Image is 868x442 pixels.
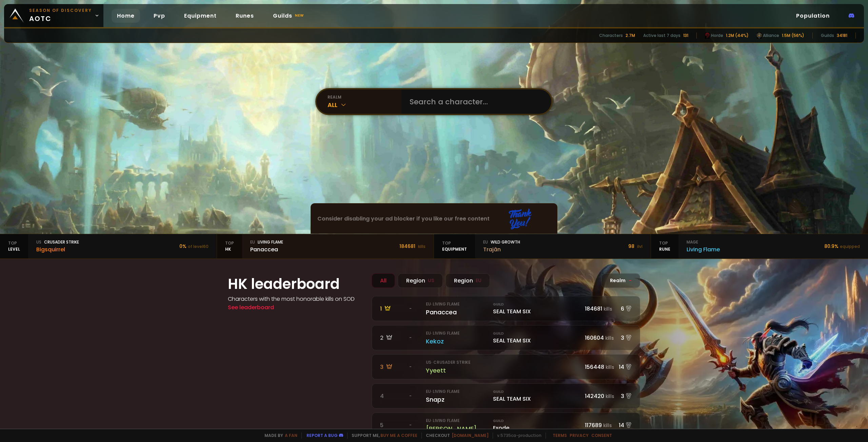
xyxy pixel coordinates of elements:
[228,303,274,311] a: See leaderboard
[626,33,635,39] div: 2.7M
[409,306,412,312] span: -
[605,335,614,341] small: kills
[406,89,543,114] input: Search a character...
[372,296,640,321] a: 1 -eu· Living FlamePanaccea GuildSEAL TEAM SIX184681kills6
[637,244,643,249] small: ilvl
[614,392,632,400] div: 3
[629,277,632,284] span: -
[294,12,305,20] small: new
[493,418,581,432] div: Exode
[446,273,490,288] div: Region
[683,33,688,39] div: 131
[570,433,589,438] a: Privacy
[398,273,443,288] div: Region
[476,277,481,284] small: EU
[380,334,405,342] div: 2
[604,306,612,312] small: kills
[36,239,79,245] div: Crusader Strike
[585,392,604,400] span: 142420
[311,204,558,234] iframe: Advertisement
[434,234,475,258] div: equipment
[426,301,459,307] small: eu · Living Flame
[426,308,489,317] div: Panaccea
[643,33,680,39] div: Active last 7 days
[250,239,255,245] span: eu
[493,389,581,403] div: SEAL TEAM SIX
[428,277,434,284] small: US
[8,240,20,246] span: Top
[614,334,632,342] div: 3
[493,418,581,424] small: Guild
[493,433,541,439] span: v. 5735ca - production
[585,334,604,342] span: 160604
[483,239,520,245] div: Wild Growth
[614,363,632,371] div: 14
[250,245,283,254] div: Panaccea
[824,243,860,250] div: 80.9 %
[328,94,401,100] div: realm
[29,7,92,14] small: Season of Discovery
[418,244,426,249] small: kills
[483,245,520,254] div: Trajân
[217,234,242,258] div: HK
[659,240,670,246] span: Top
[837,33,847,39] div: 34181
[426,418,459,423] small: eu · Living Flame
[782,33,804,39] div: 1.5M (56%)
[614,304,632,313] div: 6
[651,234,868,258] a: TopRunemageLiving Flame80.9%equipped
[328,100,401,109] div: All
[585,305,602,313] span: 184681
[36,239,41,245] span: us
[409,364,412,370] span: -
[585,363,604,371] span: 156448
[372,273,395,288] div: All
[36,245,79,254] div: Bigsquirrel
[380,421,405,429] div: 5
[4,4,103,27] a: Season of Discoveryaotc
[493,331,581,345] div: SEAL TEAM SIX
[603,422,612,429] small: kills
[651,234,678,258] div: Rune
[687,245,720,254] div: Living Flame
[399,243,426,250] div: 184681
[757,33,762,39] img: horde
[228,273,363,295] h1: HK leaderboard
[29,7,92,24] span: aotc
[591,433,612,438] a: Consent
[757,33,779,39] div: Alliance
[791,9,835,23] a: Population
[409,335,412,341] span: -
[285,433,297,438] a: a fan
[380,392,405,400] div: 4
[705,33,723,39] div: Horde
[452,433,489,438] a: [DOMAIN_NAME]
[705,33,710,39] img: horde
[372,413,640,438] a: 5 -eu· Living Flame[PERSON_NAME] GuildExode117689kills14
[372,383,640,408] a: 4 -eu· Living FlameSnapz GuildSEAL TEAM SIX142420kills3
[250,239,283,245] div: Living Flame
[493,302,581,316] div: SEAL TEAM SIX
[179,9,222,23] a: Equipment
[426,337,489,346] div: Kekoz
[409,393,412,399] span: -
[493,302,581,307] small: Guild
[230,9,259,23] a: Runes
[442,240,467,246] span: Top
[188,244,209,249] small: of level 60
[112,9,140,23] a: Home
[409,422,412,428] span: -
[426,331,459,336] small: eu · Living Flame
[606,393,614,400] small: kills
[687,239,698,245] span: mage
[380,363,405,371] div: 3
[426,395,489,404] div: Snapz
[380,304,405,313] div: 1
[840,244,860,249] small: equipped
[601,273,640,288] div: Realm
[148,9,171,23] a: Pvp
[225,240,234,246] span: Top
[426,424,489,433] div: [PERSON_NAME]
[372,354,640,379] a: 3 -us· Crusader StrikeYyeett 156448kills14
[726,33,749,39] div: 1.2M (44%)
